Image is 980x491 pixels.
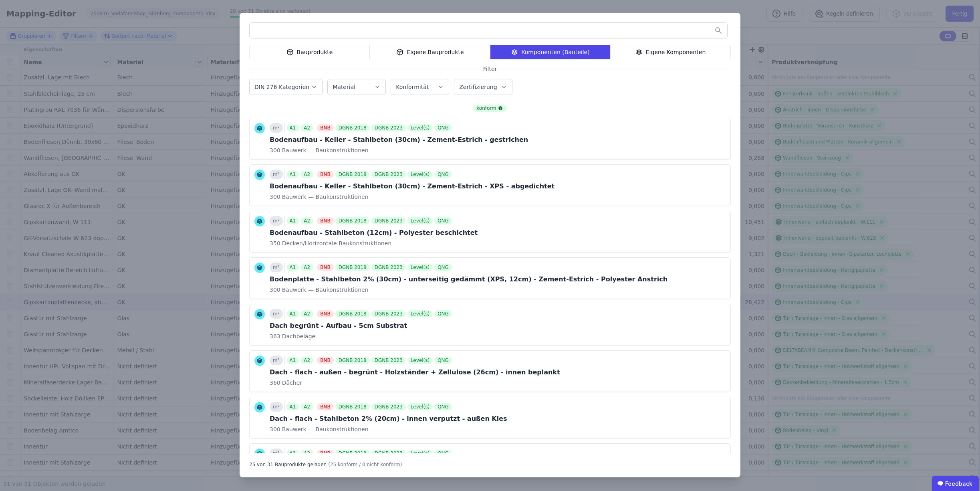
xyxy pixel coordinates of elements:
[317,357,333,364] div: BNB
[317,264,333,271] div: BNB
[270,216,283,226] div: m²
[300,124,313,131] div: A2
[371,171,406,178] div: DGNB 2023
[280,379,302,387] span: Dächer
[478,65,502,73] span: Filter
[407,124,433,131] div: Level(s)
[370,45,490,59] div: Eigene Bauprodukte
[328,79,385,95] button: Material
[249,458,327,468] div: 25 von 31 Bauprodukte geladen
[286,217,299,224] div: A1
[270,263,283,272] div: m²
[434,310,452,317] div: QNG
[270,309,283,319] div: m²
[335,310,370,317] div: DGNB 2018
[407,264,433,271] div: Level(s)
[335,264,370,271] div: DGNB 2018
[254,84,311,90] label: DIN 276 Kategorien
[286,403,299,410] div: A1
[371,124,406,131] div: DGNB 2023
[371,264,406,271] div: DGNB 2023
[454,79,512,95] button: Zertifizierung
[280,286,369,294] span: Bauwerk — Baukonstruktionen
[407,357,433,364] div: Level(s)
[280,239,391,247] span: Decken/Horizontale Baukonstruktionen
[371,357,406,364] div: DGNB 2023
[317,171,333,178] div: BNB
[270,275,667,284] div: Bodenplatte - Stahlbeton 2% (30cm) - unterseitig gedämmt (XPS, 12cm) - Zement-Estrich - Polyester...
[300,264,313,271] div: A2
[300,357,313,364] div: A2
[434,264,452,271] div: QNG
[270,379,280,387] span: 360
[434,217,452,224] div: QNG
[317,310,333,317] div: BNB
[371,403,406,410] div: DGNB 2023
[270,414,507,424] div: Dach - flach - Stahlbeton 2% (20cm) - innen verputzt - außen Kies
[434,124,452,131] div: QNG
[335,450,370,457] div: DGNB 2018
[407,450,433,457] div: Level(s)
[300,310,313,317] div: A2
[459,84,498,90] label: Zertifizierung
[473,105,506,112] div: konform
[317,403,333,410] div: BNB
[391,79,449,95] button: Konformität
[286,171,299,178] div: A1
[434,403,452,410] div: QNG
[270,146,280,154] span: 300
[434,171,452,178] div: QNG
[286,264,299,271] div: A1
[286,310,299,317] div: A1
[407,403,433,410] div: Level(s)
[371,310,406,317] div: DGNB 2023
[280,425,369,433] span: Bauwerk — Baukonstruktionen
[371,217,406,224] div: DGNB 2023
[335,124,370,131] div: DGNB 2018
[286,124,299,131] div: A1
[335,403,370,410] div: DGNB 2018
[270,182,555,191] div: Bodenaufbau - Keller - Stahlbeton (30cm) - Zement-Estrich - XPS - abgedichtet
[317,450,333,457] div: BNB
[490,45,610,59] div: Komponenten (Bauteile)
[407,310,433,317] div: Level(s)
[270,193,280,201] span: 300
[335,357,370,364] div: DGNB 2018
[270,368,560,377] div: Dach - flach - außen - begrünt - Holzständer + Zellulose (26cm) - innen beplankt
[270,356,283,365] div: m²
[286,357,299,364] div: A1
[407,171,433,178] div: Level(s)
[249,45,370,59] div: Bauprodukte
[286,450,299,457] div: A1
[270,332,280,340] span: 363
[250,79,322,95] button: DIN 276 Kategorien
[280,193,369,201] span: Bauwerk — Baukonstruktionen
[407,217,433,224] div: Level(s)
[270,228,478,238] div: Bodenaufbau - Stahlbeton (12cm) - Polyester beschichtet
[434,357,452,364] div: QNG
[335,217,370,224] div: DGNB 2018
[270,239,280,247] span: 350
[280,332,315,340] span: Dachbeläge
[317,124,333,131] div: BNB
[371,450,406,457] div: DGNB 2023
[300,403,313,410] div: A2
[335,171,370,178] div: DGNB 2018
[270,123,283,133] div: m²
[270,402,283,412] div: m²
[434,450,452,457] div: QNG
[270,135,528,145] div: Bodenaufbau - Keller - Stahlbeton (30cm) - Zement-Estrich - gestrichen
[270,425,280,433] span: 300
[328,458,402,468] div: (25 konform / 0 nicht konform)
[270,286,280,294] span: 300
[610,45,731,59] div: Eigene Komponenten
[270,449,283,458] div: m²
[300,450,313,457] div: A2
[280,146,369,154] span: Bauwerk — Baukonstruktionen
[300,217,313,224] div: A2
[270,321,454,331] div: Dach begrünt - Aufbau - 5cm Substrat
[333,84,357,90] label: Material
[300,171,313,178] div: A2
[317,217,333,224] div: BNB
[270,170,283,179] div: m²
